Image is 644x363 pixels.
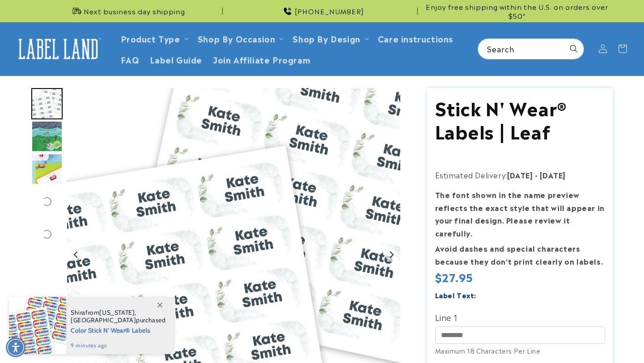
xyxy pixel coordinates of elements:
[99,308,135,317] span: [US_STATE]
[13,35,103,63] img: Label Land
[71,308,85,317] span: Shira
[31,153,63,185] div: Go to slide 3
[564,39,584,59] button: Search
[435,346,605,355] div: Maximum 18 Characters Per Line
[435,290,477,300] label: Label Text:
[31,251,63,283] div: Go to slide 6
[150,54,202,64] span: Label Guide
[115,49,145,70] a: FAQ
[421,2,613,20] span: Enjoy free shipping within the U.S. on orders over $50*
[84,7,185,16] span: Next business day shipping
[198,33,275,43] span: Shop By Occasion
[373,28,458,49] a: Care instructions
[213,54,310,64] span: Join Affiliate Program
[295,7,364,16] span: [PHONE_NUMBER]
[31,186,63,217] div: Go to slide 4
[115,28,192,49] summary: Product Type
[70,249,82,261] button: Go to last slide
[435,243,603,266] strong: Avoid dashes and special characters because they don’t print clearly on labels.
[31,121,63,152] div: Go to slide 2
[435,96,605,142] h1: Stick N' Wear® Labels | Leaf
[6,338,25,357] div: Accessibility Menu
[10,32,106,66] a: Label Land
[378,33,453,43] span: Care instructions
[31,88,63,119] img: Stick N' Wear® Labels | Leaf - Label Land
[144,49,208,70] a: Label Guide
[435,169,605,181] p: Estimated Delivery:
[71,324,166,335] span: Color Stick N' Wear® Labels
[435,310,605,324] label: Line 1
[71,342,166,350] span: 9 minutes ago
[535,169,538,180] strong: -
[435,270,474,284] span: $27.95
[507,169,533,180] strong: [DATE]
[192,28,288,49] summary: Shop By Occasion
[208,49,316,70] a: Join Affiliate Program
[386,249,398,261] button: Next slide
[31,88,63,119] div: Go to slide 1
[31,121,63,152] img: Color Stick N' Wear® Labels - Label Land
[71,316,136,324] span: [GEOGRAPHIC_DATA]
[292,32,360,44] a: Shop By Design
[31,219,63,250] div: Go to slide 5
[435,189,605,238] strong: The font shown in the name preview reflects the exact style that will appear in your final design...
[121,32,180,44] a: Product Type
[287,28,372,49] summary: Shop By Design
[121,54,140,64] span: FAQ
[555,325,635,354] iframe: Gorgias live chat messenger
[31,153,63,185] img: Color Stick N' Wear® Labels - Label Land
[540,169,566,180] strong: [DATE]
[71,309,166,324] span: from , purchased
